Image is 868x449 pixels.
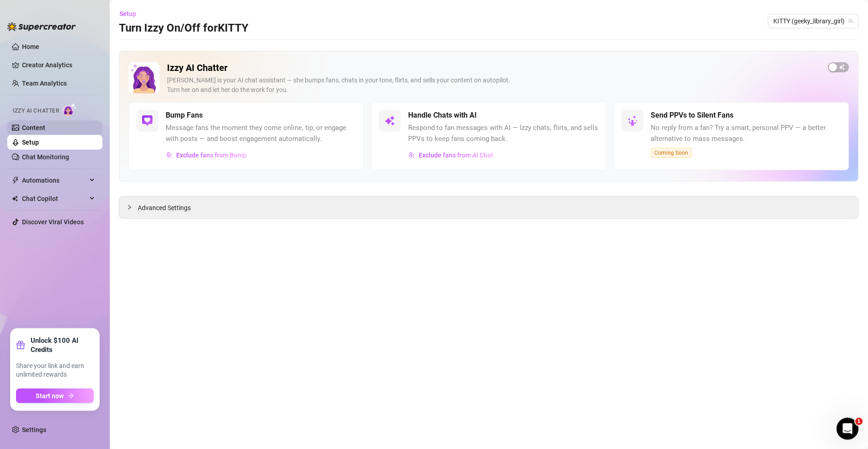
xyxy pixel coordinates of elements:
button: Exclude fans from AI Chat [408,148,494,162]
a: Content [22,124,45,131]
strong: Unlock $100 AI Credits [31,336,94,354]
img: logo-BBDzfeDw.svg [7,22,76,31]
a: Creator Analytics [22,58,95,72]
iframe: Intercom live chat [837,418,859,440]
span: Automations [22,173,87,188]
button: Setup [119,6,144,21]
img: svg%3e [384,115,395,126]
a: Chat Monitoring [22,153,69,161]
img: Izzy AI Chatter [129,62,160,93]
span: collapsed [127,205,132,210]
span: gift [16,341,25,350]
a: Setup [22,139,39,146]
img: svg%3e [166,152,173,158]
span: Coming Soon [651,148,692,158]
span: KITTY (geeky_library_girl) [774,14,853,28]
div: [PERSON_NAME] is your AI chat assistant — she bumps fans, chats in your tone, flirts, and sells y... [167,76,821,95]
span: No reply from a fan? Try a smart, personal PPV — a better alternative to mass messages. [651,123,841,144]
img: Chat Copilot [12,195,18,202]
a: Team Analytics [22,80,67,87]
h5: Bump Fans [166,110,203,121]
span: Chat Copilot [22,191,87,206]
img: svg%3e [627,115,638,126]
h5: Handle Chats with AI [408,110,477,121]
span: thunderbolt [12,177,19,184]
span: Share your link and earn unlimited rewards [16,362,94,379]
img: svg%3e [409,152,415,158]
a: Settings [22,426,46,433]
img: svg%3e [142,115,153,126]
span: Message fans the moment they come online, tip, or engage with posts — and boost engagement automa... [166,123,356,144]
span: Exclude fans from Bump [176,151,247,159]
span: arrow-right [68,393,74,399]
span: Izzy AI Chatter [13,107,59,115]
span: Start now [36,392,64,400]
button: Exclude fans from Bump [166,148,247,162]
span: Exclude fans from AI Chat [419,151,493,159]
h2: Izzy AI Chatter [167,62,821,74]
img: AI Chatter [63,103,77,116]
span: 1 [856,418,863,425]
span: Setup [119,10,136,17]
h3: Turn Izzy On/Off for KITTY [119,21,248,36]
button: Start nowarrow-right [16,389,94,403]
div: collapsed [127,202,138,212]
h5: Send PPVs to Silent Fans [651,110,734,121]
span: Advanced Settings [138,203,191,213]
span: team [848,18,854,24]
a: Home [22,43,39,50]
a: Discover Viral Videos [22,218,84,226]
span: Respond to fan messages with AI — Izzy chats, flirts, and sells PPVs to keep fans coming back. [408,123,598,144]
